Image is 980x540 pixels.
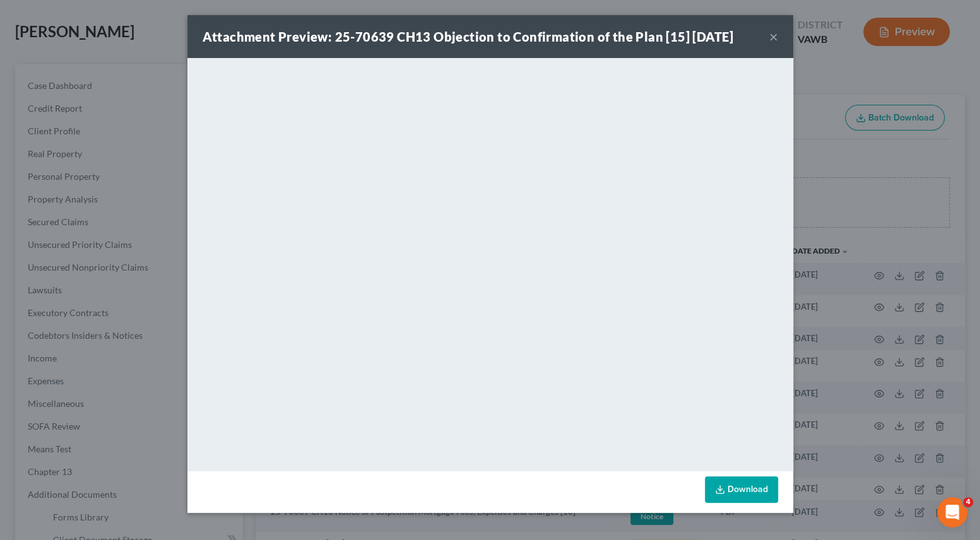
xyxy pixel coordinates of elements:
iframe: Intercom live chat [937,497,967,527]
span: 4 [963,497,973,507]
a: Download [705,476,778,503]
iframe: <object ng-attr-data='[URL][DOMAIN_NAME]' type='application/pdf' width='100%' height='650px'></ob... [187,58,793,468]
button: × [769,29,778,44]
strong: Attachment Preview: 25-70639 CH13 Objection to Confirmation of the Plan [15] [DATE] [203,29,733,44]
